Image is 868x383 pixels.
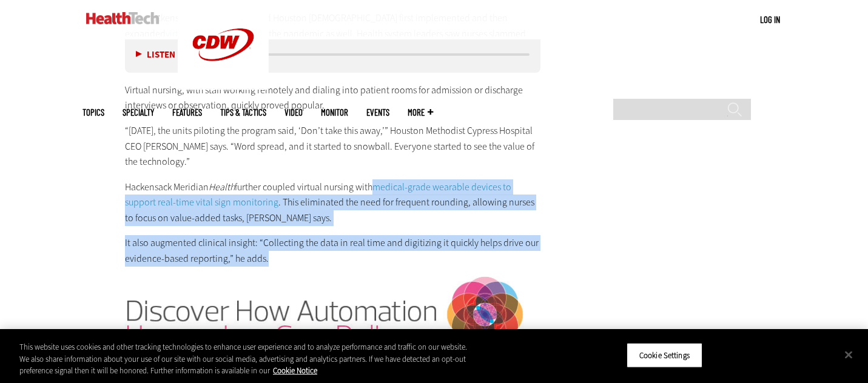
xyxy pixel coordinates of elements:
[284,108,303,117] a: Video
[125,179,541,226] p: Hackensack Meridian further coupled virtual nursing with . This eliminated the need for frequent ...
[125,276,541,353] img: Future of Care Sidebar
[321,108,348,117] a: MonITor
[220,108,266,117] a: Tips & Tactics
[760,14,780,25] a: Log in
[366,108,389,117] a: Events
[82,108,104,117] span: Topics
[19,341,477,377] div: This website uses cookies and other tracking technologies to enhance user experience and to analy...
[627,342,702,368] button: Cookie Settings
[273,365,317,376] a: More information about your privacy
[178,80,269,93] a: CDW
[209,181,235,193] em: Health
[125,123,541,170] p: “[DATE], the units piloting the program said, ‘Don’t take this away,’” Houston Methodist Cypress ...
[835,341,862,368] button: Close
[86,12,160,24] img: Home
[760,13,780,26] div: User menu
[172,108,202,117] a: Features
[123,108,154,117] span: Specialty
[125,235,541,266] p: It also augmented clinical insight: “Collecting the data in real time and digitizing it quickly h...
[408,108,433,117] span: More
